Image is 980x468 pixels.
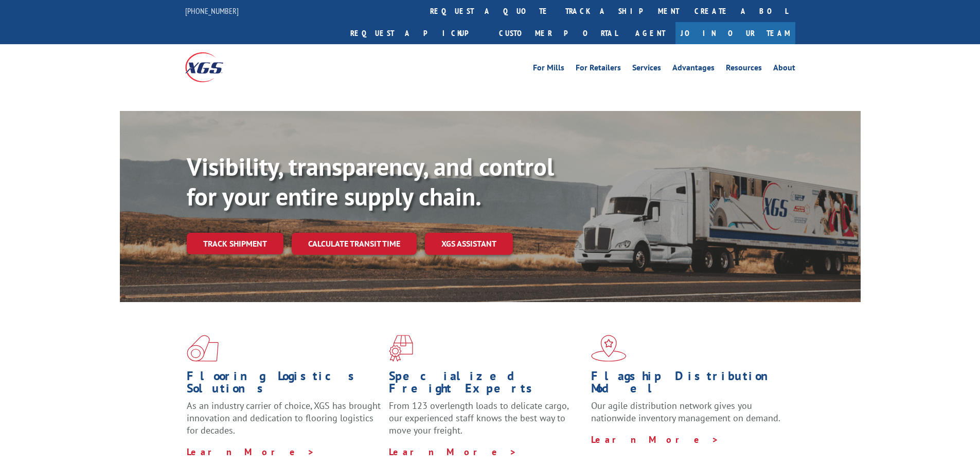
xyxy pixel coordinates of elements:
[187,400,381,436] span: As an industry carrier of choice, XGS has brought innovation and dedication to flooring logistics...
[533,64,564,75] a: For Mills
[773,64,795,75] a: About
[591,434,719,445] a: Learn More >
[187,370,381,400] h1: Flooring Logistics Solutions
[292,233,417,255] a: Calculate transit time
[185,6,239,16] a: [PHONE_NUMBER]
[675,22,795,44] a: Join Our Team
[632,64,661,75] a: Services
[625,22,675,44] a: Agent
[389,335,413,362] img: xgs-icon-focused-on-flooring-red
[591,370,786,400] h1: Flagship Distribution Model
[672,64,715,75] a: Advantages
[491,22,625,44] a: Customer Portal
[726,64,762,75] a: Resources
[591,400,780,424] span: Our agile distribution network gives you nationwide inventory management on demand.
[389,446,517,458] a: Learn More >
[425,233,513,255] a: XGS ASSISTANT
[389,400,583,445] p: From 123 overlength loads to delicate cargo, our experienced staff knows the best way to move you...
[343,22,491,44] a: Request a pickup
[187,335,219,362] img: xgs-icon-total-supply-chain-intelligence-red
[187,233,283,254] a: Track shipment
[576,64,621,75] a: For Retailers
[187,446,315,458] a: Learn More >
[591,335,627,362] img: xgs-icon-flagship-distribution-model-red
[389,370,583,400] h1: Specialized Freight Experts
[187,151,554,212] b: Visibility, transparency, and control for your entire supply chain.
